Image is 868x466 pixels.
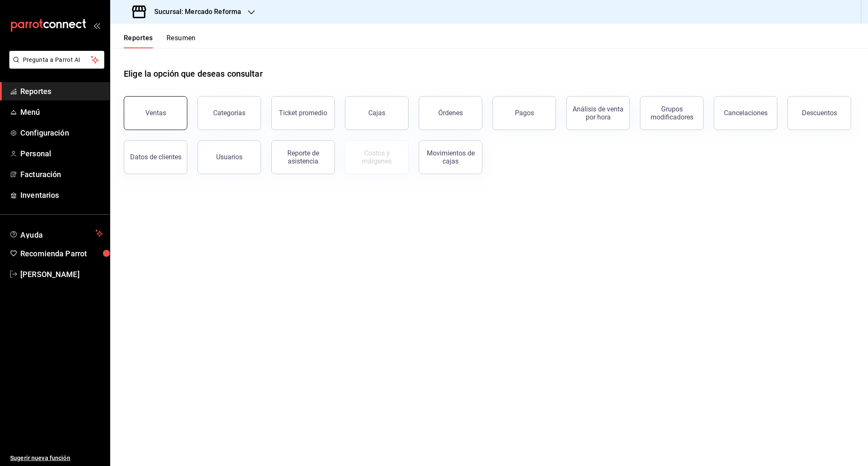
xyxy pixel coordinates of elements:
[198,96,261,130] button: Categorías
[145,109,166,117] div: Ventas
[213,109,245,117] div: Categorías
[802,109,837,117] div: Descuentos
[351,149,403,165] div: Costos y márgenes
[93,22,100,29] button: open_drawer_menu
[167,34,196,48] button: Resumen
[515,109,534,117] div: Pagos
[345,140,409,174] button: Contrata inventarios para ver este reporte
[419,140,482,174] button: Movimientos de cajas
[10,454,103,463] span: Sugerir nueva función
[124,34,196,48] div: navigation tabs
[124,67,263,80] h1: Elige la opción que deseas consultar
[787,96,851,130] button: Descuentos
[271,140,335,174] button: Reporte de asistencia
[20,169,103,180] span: Facturación
[23,55,91,64] span: Pregunta a Parrot AI
[368,109,385,117] div: Cajas
[438,109,463,117] div: Órdenes
[277,149,329,165] div: Reporte de asistencia
[566,96,630,130] button: Análisis de venta por hora
[724,109,768,117] div: Cancelaciones
[20,127,103,139] span: Configuración
[572,105,624,121] div: Análisis de venta por hora
[124,140,187,174] button: Datos de clientes
[216,153,242,161] div: Usuarios
[645,105,698,121] div: Grupos modificadores
[271,96,335,130] button: Ticket promedio
[130,153,181,161] div: Datos de clientes
[124,96,187,130] button: Ventas
[714,96,777,130] button: Cancelaciones
[20,248,103,259] span: Recomienda Parrot
[6,61,104,70] a: Pregunta a Parrot AI
[20,228,92,239] span: Ayuda
[124,34,153,48] button: Reportes
[640,96,704,130] button: Grupos modificadores
[147,7,241,17] h3: Sucursal: Mercado Reforma
[20,106,103,118] span: Menú
[20,86,103,97] span: Reportes
[345,96,409,130] button: Cajas
[20,269,103,280] span: [PERSON_NAME]
[279,109,327,117] div: Ticket promedio
[424,149,477,165] div: Movimientos de cajas
[492,96,556,130] button: Pagos
[20,189,103,201] span: Inventarios
[9,51,104,69] button: Pregunta a Parrot AI
[198,140,261,174] button: Usuarios
[20,148,103,159] span: Personal
[419,96,482,130] button: Órdenes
